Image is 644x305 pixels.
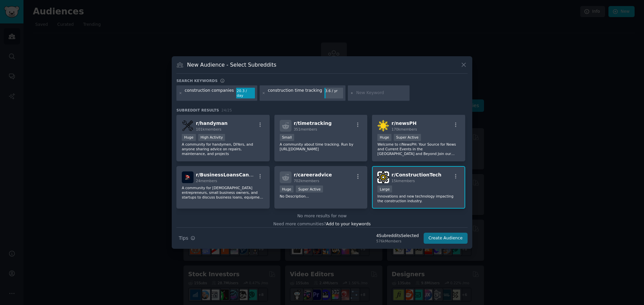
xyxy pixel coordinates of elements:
[377,194,460,203] p: Innovations and new technology impacting the construction industry.
[391,179,415,183] span: 15k members
[377,134,391,141] div: Huge
[196,172,259,177] span: r/ BusinessLoansCanada
[176,78,218,83] h3: Search keywords
[268,88,322,98] div: construction time tracking
[280,185,294,193] div: Huge
[280,134,294,141] div: Small
[377,185,392,193] div: Large
[182,185,264,200] p: A community for [DEMOGRAPHIC_DATA] entrepreneurs, small business owners, and startups to discuss ...
[294,179,319,183] span: 702k members
[176,232,198,244] button: Tips
[377,120,389,132] img: newsPH
[377,142,460,156] p: Welcome to r/NewsPH: Your Source for News and Current Events in the [GEOGRAPHIC_DATA] and Beyond ...
[198,134,225,141] div: High Activity
[182,171,194,183] img: BusinessLoansCanada
[376,239,419,243] div: 576k Members
[185,88,234,98] div: construction companies
[221,108,232,112] span: 24 / 25
[176,213,468,219] div: No more results for now
[280,142,362,151] p: A community about time tracking. Run by [URL][DOMAIN_NAME]
[391,121,417,126] span: r/ newsPH
[377,171,389,183] img: ConstructionTech
[182,142,264,156] p: A community for handymen, DIYers, and anyone sharing advice on repairs, maintenance, and projects
[280,194,362,199] p: No Description...
[394,134,421,141] div: Super Active
[324,88,343,94] div: 3.6 / yr
[296,185,323,193] div: Super Active
[187,61,276,68] h3: New Audience - Select Subreddits
[196,179,217,183] span: 24 members
[424,233,468,244] button: Create Audience
[179,235,188,242] span: Tips
[294,127,317,131] span: 351 members
[176,219,468,227] div: Need more communities?
[196,121,228,126] span: r/ handyman
[182,134,196,141] div: Huge
[376,233,419,239] div: 4 Subreddit s Selected
[294,172,332,177] span: r/ careeradvice
[294,121,332,126] span: r/ timetracking
[391,172,441,177] span: r/ ConstructionTech
[196,127,221,131] span: 101k members
[326,222,371,226] span: Add to your keywords
[391,127,417,131] span: 170k members
[356,90,407,96] input: New Keyword
[176,108,219,112] span: Subreddit Results
[182,120,194,132] img: handyman
[236,88,255,98] div: 20.3 / day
